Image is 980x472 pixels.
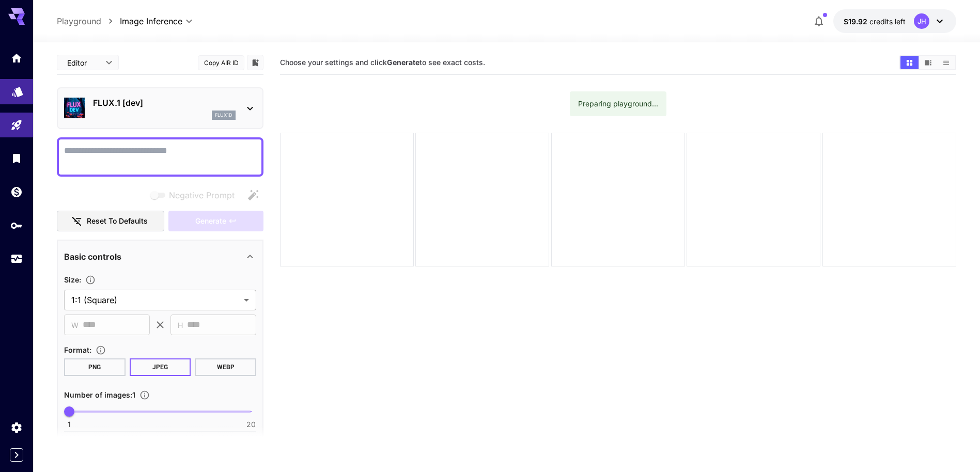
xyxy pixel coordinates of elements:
nav: breadcrumb [57,15,120,27]
div: Wallet [10,185,23,198]
span: W [71,319,79,331]
button: WEBP [195,358,256,376]
button: JPEG [130,358,191,376]
span: H [178,319,183,331]
button: Show images in grid view [900,56,919,69]
span: Editor [67,57,99,68]
span: Image Inference [120,15,182,27]
span: Number of images : 1 [64,390,135,399]
button: Expand sidebar [10,448,23,462]
div: Home [10,52,23,65]
button: Copy AIR ID [198,55,244,70]
span: $19.92 [844,17,869,26]
button: Show images in list view [937,56,955,69]
button: PNG [64,358,126,376]
span: credits left [869,17,906,26]
span: Size : [64,275,81,284]
div: Playground [10,119,23,132]
span: 20 [246,419,256,430]
div: FLUX.1 [dev]flux1d [64,92,256,124]
div: Settings [10,421,23,434]
div: Show images in grid viewShow images in video viewShow images in list view [899,55,956,70]
p: FLUX.1 [dev] [93,97,236,109]
button: Adjust the dimensions of the generated image by specifying its width and height in pixels, or sel... [81,275,100,285]
span: Format : [64,345,91,354]
div: Basic controls [64,244,256,269]
a: Playground [57,15,101,27]
button: $19.9187JH [833,9,956,33]
div: JH [914,13,929,29]
button: Show images in video view [919,56,937,69]
span: 1 [68,419,71,430]
span: Negative Prompt [169,189,235,201]
span: Negative prompts are not compatible with the selected model. [148,188,243,201]
div: Models [11,82,24,95]
button: Add to library [251,56,260,69]
div: API Keys [10,219,23,232]
span: 1:1 (Square) [71,294,240,306]
div: Library [10,152,23,165]
div: Usage [10,253,23,265]
button: Choose the file format for the output image. [91,345,110,355]
span: Choose your settings and click to see exact costs. [280,58,485,67]
div: Preparing playground... [578,95,658,113]
p: Basic controls [64,250,121,263]
p: flux1d [215,112,232,119]
div: $19.9187 [844,16,906,27]
button: Specify how many images to generate in a single request. Each image generation will be charged se... [135,390,154,400]
b: Generate [387,58,419,67]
